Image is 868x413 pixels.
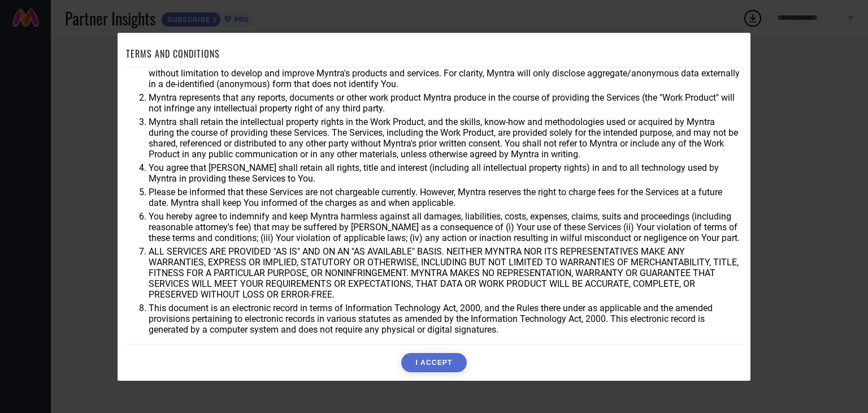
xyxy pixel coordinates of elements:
[149,57,742,89] li: You agree that Myntra may use aggregate and anonymized data for any business purpose during or af...
[149,92,742,114] li: Myntra represents that any reports, documents or other work product Myntra produce in the course ...
[126,47,220,61] h1: TERMS AND CONDITIONS
[149,211,742,243] li: You hereby agree to indemnify and keep Myntra harmless against all damages, liabilities, costs, e...
[149,246,742,300] li: ALL SERVICES ARE PROVIDED "AS IS" AND ON AN "AS AVAILABLE" BASIS. NEITHER MYNTRA NOR ITS REPRESEN...
[149,187,742,208] li: Please be informed that these Services are not chargeable currently. However, Myntra reserves the...
[401,353,466,372] button: I ACCEPT
[149,162,742,184] li: You agree that [PERSON_NAME] shall retain all rights, title and interest (including all intellect...
[149,117,742,160] li: Myntra shall retain the intellectual property rights in the Work Product, and the skills, know-ho...
[149,303,742,335] li: This document is an electronic record in terms of Information Technology Act, 2000, and the Rules...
